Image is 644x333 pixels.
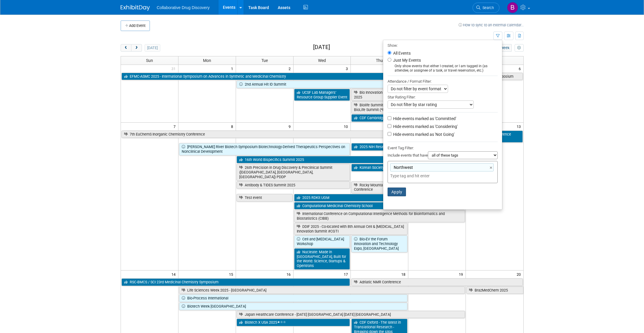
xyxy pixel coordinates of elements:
span: Thu [376,58,383,63]
span: 17 [343,270,350,278]
span: 20 [516,270,523,278]
h2: [DATE] [313,44,330,51]
div: Event Tag Filter: [388,145,498,151]
span: 6 [518,65,523,72]
button: week [498,44,512,52]
a: CDF Cambridge [351,114,407,122]
a: 2025 RDKit UGM [294,194,465,202]
button: Apply [388,188,406,196]
a: 2nd Annual Hit ID Summit [237,81,408,88]
span: 7 [173,123,178,130]
span: Wed [318,58,326,63]
span: 2 [288,65,293,72]
button: myCustomButton [515,44,523,52]
i: Personalize Calendar [517,46,521,50]
a: EFMC-ASMC 2025 - International Symposium on Advances in Synthetic and Medicinal Chemistry [121,73,408,80]
a: Test event [237,194,293,202]
a: Computational Medicinal Chemistry School [294,202,465,210]
span: 13 [516,123,523,130]
a: 16th World Bispecifics Summit 2025 [237,156,408,164]
span: 15 [228,270,236,278]
div: Include events that have [388,151,498,161]
span: 19 [458,270,466,278]
a: Search [473,3,499,13]
span: 31 [171,65,178,72]
a: Rocky Mountain Life Sciences - Investor and Partnering Conference [351,181,465,193]
span: 18 [401,270,408,278]
div: Attendance / Format Filter: [388,78,498,85]
span: 10 [343,123,350,130]
span: 14 [171,270,178,278]
span: Mon [203,58,211,63]
a: Cell and [MEDICAL_DATA] Workshop [294,235,350,247]
span: Sun [146,58,153,63]
a: Japan Healthcare Conference - [DATE] [GEOGRAPHIC_DATA] [DATE] [GEOGRAPHIC_DATA] [237,311,465,318]
a: BrazMedChem 2025 [466,287,523,294]
a: 2025 NIH Research Festival Vendor Exhibit [351,143,465,151]
a: 7th EuChemS Inorganic Chemistry Conference [121,131,408,138]
a: Bio-Process International [179,294,407,302]
label: Hide events marked as 'Not Going' [392,131,454,137]
a: International Conference on Computational Intelligence Methods for Bioinformatics and Biostatisti... [294,210,465,222]
a: Nucleate: Made in [GEOGRAPHIC_DATA], Built for the World: Science, Startups & Opentrons [294,248,350,270]
span: Tue [261,58,268,63]
a: Biolife Summit Mid-Atlantic BioLife Summit (*Philly) [351,101,407,113]
label: All Events [392,51,411,55]
a: [PERSON_NAME] River Biotech Symposium Biotechnology-Derived Therapeutics Perspectives on Nonclini... [179,143,350,155]
a: RSC-BMCS / SCI 23rd Medicinal Chemistry Symposium [121,278,350,286]
label: Just My Events [392,57,421,63]
div: Show: [388,41,498,49]
button: prev [121,44,131,52]
span: 16 [286,270,293,278]
a: Life Sciences Week 2025 - [GEOGRAPHIC_DATA] [179,287,465,294]
img: Brittany Goldston [507,2,518,13]
a: UCSF Lab Managers’ Resource Group Supplier Event [294,89,350,101]
span: Search [480,6,494,10]
button: [DATE] [145,44,160,52]
img: ExhibitDay [121,5,150,11]
button: Add Event [121,20,150,31]
a: Antibody & TIDES Summit 2025 [237,181,350,189]
a: Biotech X USA 2025 [237,319,350,326]
button: next [131,44,142,52]
a: DDIF 2025 - Co-located with 8th Annual Cell & [MEDICAL_DATA] Innovation Summit #CGTI [294,223,408,235]
a: Bio Innovation Conference 2025 [351,89,407,101]
span: Northwest [393,164,413,170]
span: 3 [345,65,350,72]
a: Korean Society of Medicinal Chemistry Conference 2025 [351,164,465,171]
a: Bio-EV the Forum Innovation and Technology Expo, [GEOGRAPHIC_DATA] [351,235,407,252]
span: 9 [288,123,293,130]
span: 8 [230,123,236,130]
div: Star Rating Filter: [388,93,498,100]
span: 1 [230,65,236,72]
a: How to sync to an external calendar... [459,23,524,27]
input: Type tag and hit enter [390,173,472,179]
div: Only show events that either I created, or I am tagged in (as attendee, or assignee of a task, or... [388,64,498,73]
a: × [490,164,494,171]
span: Collaborative Drug Discovery [157,5,210,10]
a: 26th Precision in Drug Discovery & Preclinical Summit ([GEOGRAPHIC_DATA], [GEOGRAPHIC_DATA], [GEO... [237,164,350,181]
a: Biotech Week [GEOGRAPHIC_DATA] [179,303,407,310]
a: Adriatic NMR Conference [351,278,523,286]
label: Hide events marked as 'Committed' [392,116,456,122]
label: Hide events marked as 'Considering' [392,124,458,129]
